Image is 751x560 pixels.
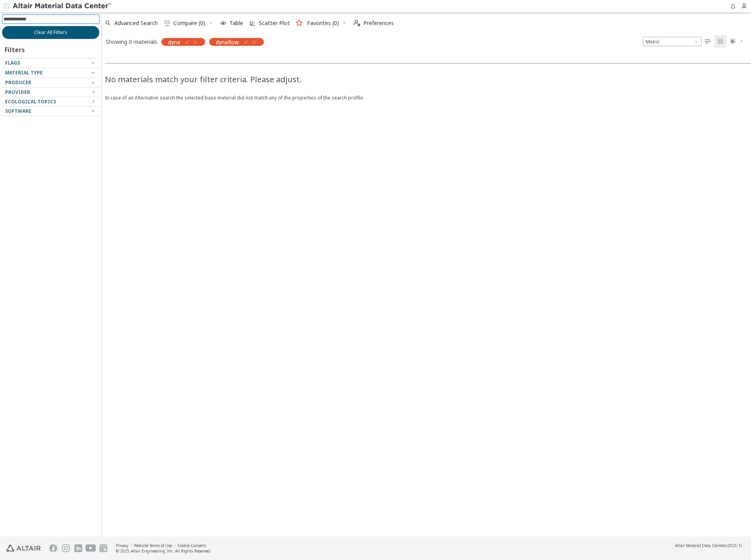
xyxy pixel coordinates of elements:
[705,38,711,45] i: 
[116,548,211,554] div: © 2025 Altair Engineering, Inc. All Rights Reserved.
[177,543,206,548] a: Cookie Consent
[717,38,724,45] i: 
[5,89,30,96] span: Provider
[702,35,714,48] button: Table View
[5,69,43,76] span: Material Type
[643,37,702,46] span: Metric
[675,543,724,548] span: Altair Material Data Center
[2,107,99,116] button: Software
[2,78,99,87] button: Producer
[5,108,31,114] span: Software
[216,38,239,45] span: dynaflow
[2,26,99,39] button: Clear All Filters
[307,20,339,26] span: Favorites (0)
[13,2,112,10] img: Altair Material Data Center
[134,543,172,548] a: Website Terms of Use
[2,39,29,58] div: Filters
[106,38,157,45] div: Showing 0 materials
[2,97,99,107] button: Ecological Topics
[6,545,41,552] img: Altair Engineering
[2,88,99,97] button: Provider
[116,543,128,548] a: Privacy
[2,58,99,68] button: Flags
[354,20,360,26] i: 
[164,20,170,26] i: 
[675,543,742,548] div: (v2025.1)
[643,37,702,46] div: Unit System
[5,98,56,105] span: Ecological Topics
[363,20,394,26] span: Preferences
[730,38,736,45] i: 
[727,35,747,48] button: Theme
[168,38,180,45] span: dyna
[259,20,290,26] span: Scatter Plot
[229,20,243,26] span: Table
[114,20,158,26] span: Advanced Search
[714,35,727,48] button: Tile View
[34,29,67,36] span: Clear All Filters
[5,79,31,86] span: Producer
[173,20,205,26] span: Compare (0)
[5,60,20,66] span: Flags
[2,68,99,78] button: Material Type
